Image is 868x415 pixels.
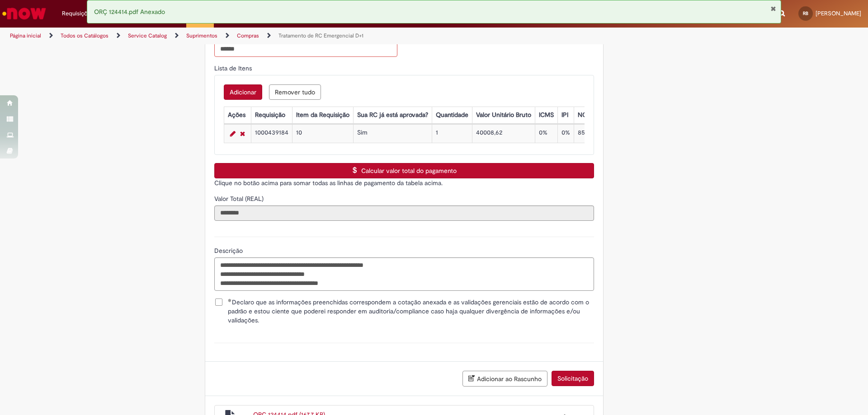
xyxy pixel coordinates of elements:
[574,107,609,123] th: NCM
[353,124,432,143] td: Sim
[535,124,557,143] td: 0%
[472,107,535,123] th: Valor Unitário Bruto
[237,32,259,39] a: Compras
[228,298,232,302] span: Obrigatório Preenchido
[557,124,574,143] td: 0%
[552,371,594,386] button: Solicitação
[214,195,265,203] span: Somente leitura - Valor Total (REAL)
[432,124,472,143] td: 1
[770,5,776,12] button: Fechar Notificação
[292,124,353,143] td: 10
[7,28,572,44] ul: Trilhas de página
[214,64,254,72] span: Lista de Itens
[574,124,609,143] td: 85389010
[214,178,594,187] p: Clique no botão acima para somar todas as linhas de pagamento da tabela acima.
[557,107,574,123] th: IPI
[432,107,472,123] th: Quantidade
[62,9,94,18] span: Requisições
[251,124,292,143] td: 1000439184
[228,128,238,139] a: Editar Linha 1
[186,32,217,39] a: Suprimentos
[269,84,321,100] button: Remove all rows for Lista de Itens
[353,107,432,123] th: Sua RC já está aprovada?
[462,371,547,387] button: Adicionar ao Rascunho
[61,32,108,39] a: Todos os Catálogos
[535,107,557,123] th: ICMS
[214,257,594,291] textarea: Descrição
[214,42,397,57] input: Id Fornecedor S4
[816,9,861,17] span: [PERSON_NAME]
[128,32,167,39] a: Service Catalog
[803,10,808,16] span: RB
[224,84,262,100] button: Add a row for Lista de Itens
[214,247,245,255] span: Descrição
[278,32,363,39] a: Tratamento de RC Emergencial D+1
[214,205,594,221] input: Valor Total (REAL)
[228,298,594,325] span: Declaro que as informações preenchidas correspondem a cotação anexada e as validações gerenciais ...
[214,163,594,178] button: Calcular valor total do pagamento
[224,107,251,123] th: Ações
[94,8,165,16] span: ORÇ 124414.pdf Anexado
[10,32,41,39] a: Página inicial
[472,124,535,143] td: 40008,62
[238,128,247,139] a: Remover linha 1
[251,107,292,123] th: Requisição
[1,5,47,23] img: ServiceNow
[292,107,353,123] th: Item da Requisição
